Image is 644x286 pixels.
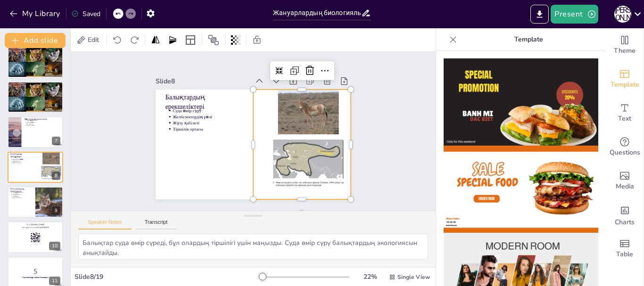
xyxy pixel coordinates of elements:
[5,33,66,48] button: Add slide
[26,120,60,122] p: Дененің құрылымы
[168,84,248,110] p: Балықтардың ерекшеліктері
[606,62,644,96] div: Add ready made slides
[461,28,596,51] p: Template
[444,58,598,146] img: thumb-1.png
[10,226,60,229] p: and login with code
[606,130,644,164] div: Get real-time input from your audience
[49,277,60,285] div: 11
[273,6,361,20] input: Insert title
[8,47,63,78] div: 5
[12,158,33,160] p: Желбезектердің рөлі
[12,195,33,197] p: Суыққанды
[10,83,60,86] p: Құстардың ерекшеліктері
[615,217,635,228] span: Charts
[71,9,100,18] div: Saved
[78,219,132,229] button: Speaker Notes
[12,51,60,53] p: Қауырсындардың рөлі
[135,219,177,229] button: Transcript
[616,249,633,260] span: Table
[551,5,598,24] button: Present
[614,6,631,23] div: Д [PERSON_NAME]
[606,164,644,198] div: Add images, graphics, shapes or video
[24,118,60,121] p: Жәндіктердің ерекшеліктері
[12,90,60,92] p: Тіршілік ортасы
[49,242,60,250] div: 10
[606,28,644,62] div: Change the overall theme
[78,234,428,260] textarea: Балықтар суда өмір сүреді, бұл олардың тіршілігі үшін маңызды. Суда өмір сүру балықтардың экологи...
[12,197,33,199] p: Тіршілік ортасы
[74,272,259,281] div: Slide 8 / 19
[175,99,246,113] p: Суда өмір сүру
[52,66,60,75] div: 5
[10,188,33,193] p: Рептилиялардың ерекшеліктері
[12,49,60,51] p: Ұшу қабілеті
[606,96,644,130] div: Add text boxes
[12,86,60,88] p: Қауырсындардың рөлі
[8,82,63,113] div: 6
[52,101,60,110] div: 6
[26,122,60,123] p: Аяқтардың саны
[52,172,60,180] div: 8
[606,198,644,232] div: Add charts and graphs
[614,5,631,24] button: Д [PERSON_NAME]
[31,223,45,226] strong: [DOMAIN_NAME]
[610,147,640,158] span: Questions
[12,192,33,194] p: Терінің құрылымы
[530,5,549,24] button: Export to PowerPoint
[8,152,63,183] div: 8
[12,55,60,57] p: Тіршілік ортасы
[606,232,644,266] div: Add a table
[12,194,33,196] p: Жұмыртқа салу
[8,221,63,253] div: 10
[397,273,430,281] span: Single View
[8,116,63,147] div: 7
[12,85,60,87] p: Ұшу қабілеті
[12,160,33,162] p: Жүзу қабілеті
[208,34,219,46] span: Position
[616,181,634,192] span: Media
[22,276,49,278] strong: Сауалнамаға дайын болыңыз!
[12,88,60,90] p: Жұмыртқа салу
[52,206,60,215] div: 9
[444,146,598,233] img: thumb-2.png
[10,48,60,50] p: Құстардың ерекшеліктері
[10,153,33,158] p: Балықтардың ерекшеліктері
[12,53,60,55] p: Жұмыртқа салу
[614,46,636,56] span: Theme
[26,123,60,125] p: Ұшу қабілеті
[359,272,381,281] div: 22 %
[173,117,244,131] p: Тіршілік ортасы
[7,6,64,21] button: My Library
[161,67,255,86] div: Slide 8
[183,33,198,48] div: Layout
[52,137,60,145] div: 7
[86,35,101,44] span: Edit
[618,114,631,124] span: Text
[26,125,60,127] p: Тіршілік ортасы
[12,162,33,164] p: Тіршілік ортасы
[174,106,245,119] p: Желбезектердің рөлі
[10,223,60,226] p: Go to
[8,187,63,218] div: 9
[611,80,639,90] span: Template
[173,111,244,125] p: Жүзу қабілеті
[10,266,60,277] p: 5
[12,156,33,158] p: Суда өмір сүру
